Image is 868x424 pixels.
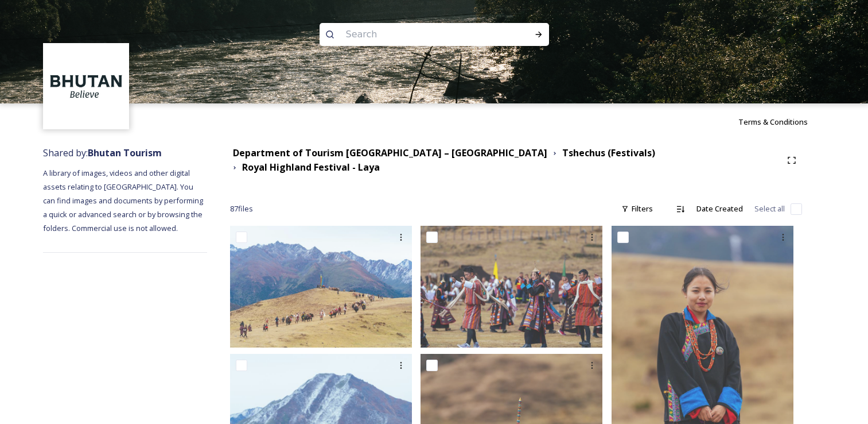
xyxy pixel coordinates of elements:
[340,22,497,47] input: Search
[43,147,162,159] span: Shared by:
[45,45,128,128] img: BT_Logo_BB_Lockup_CMYK_High%2520Res.jpg
[562,147,655,159] strong: Tshechus (Festivals)
[421,226,602,347] img: Royal Highland Festival-4.jpg
[88,147,162,159] strong: Bhutan Tourism
[43,168,205,233] span: A library of images, videos and other digital assets relating to [GEOGRAPHIC_DATA]. You can find ...
[691,198,749,220] div: Date Created
[233,147,547,159] strong: Department of Tourism [GEOGRAPHIC_DATA] – [GEOGRAPHIC_DATA]
[738,117,808,127] span: Terms & Conditions
[754,203,785,214] span: Select all
[230,203,253,214] span: 87 file s
[230,226,412,347] img: LLL08166.jpg
[738,115,825,129] a: Terms & Conditions
[616,198,659,220] div: Filters
[242,161,380,174] strong: Royal Highland Festival - Laya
